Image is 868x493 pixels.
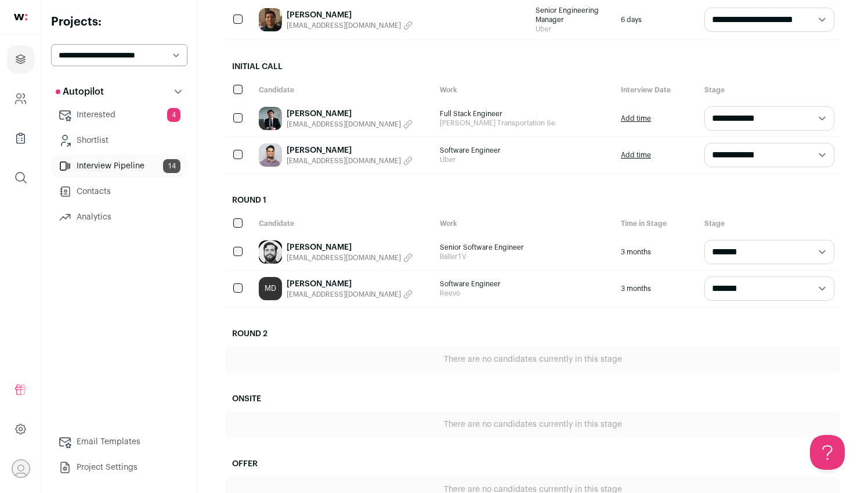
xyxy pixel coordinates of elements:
a: MD [259,277,282,300]
div: Candidate [253,80,434,100]
div: Work [434,213,615,234]
a: [PERSON_NAME] [287,9,413,21]
span: Uber [440,155,609,164]
button: [EMAIL_ADDRESS][DOMAIN_NAME] [287,21,413,30]
a: [PERSON_NAME] [287,278,413,290]
a: Shortlist [51,129,187,152]
a: Interested4 [51,103,187,127]
a: Interview Pipeline14 [51,154,187,178]
a: [PERSON_NAME] [287,108,413,120]
div: Time in Stage [615,213,699,234]
span: [EMAIL_ADDRESS][DOMAIN_NAME] [287,290,401,299]
a: Projects [7,45,34,73]
p: Autopilot [56,85,104,99]
div: There are no candidates currently in this stage [225,412,840,437]
h2: Onsite [225,386,840,412]
a: Email Templates [51,430,187,454]
img: df797a7584ac500eb750b61834a1763ee5ac4668281d848cb4d763a9c6a056ad [259,8,282,31]
img: b66d3c490a882c089e75c9d7d1ad8b05ae82b06eba47d270439d288f6a30228b.jpg [259,107,282,130]
h2: Initial Call [225,54,840,80]
a: Company Lists [7,124,34,152]
button: [EMAIL_ADDRESS][DOMAIN_NAME] [287,290,413,299]
span: Uber [536,24,609,34]
h2: Projects: [51,14,187,30]
a: Add time [621,114,651,123]
div: Candidate [253,213,434,234]
a: Add time [621,150,651,160]
span: Software Engineer [440,279,609,289]
div: 3 months [615,234,699,270]
a: Company and ATS Settings [7,85,34,113]
button: Autopilot [51,80,187,103]
span: [EMAIL_ADDRESS][DOMAIN_NAME] [287,253,401,262]
a: Analytics [51,206,187,229]
img: 7b4ba539908a3452206bbe482e87d4689398cde455de559b34b1032d16880bd6.jpg [259,240,282,264]
h2: Round 2 [225,321,840,347]
div: Stage [699,80,840,100]
a: [PERSON_NAME] [287,242,413,253]
span: BallerTV [440,252,609,261]
div: 3 months [615,271,699,307]
span: Senior Software Engineer [440,243,609,252]
span: [EMAIL_ADDRESS][DOMAIN_NAME] [287,21,401,30]
img: afa77776eb2a758075f512d1b34f548d660caaa4a398bca37cbaa95ec6f57361 [259,143,282,167]
a: Contacts [51,180,187,203]
button: Open dropdown [12,459,30,478]
span: Senior Engineering Manager [536,6,609,24]
span: Reevo [440,289,609,298]
span: [EMAIL_ADDRESS][DOMAIN_NAME] [287,120,401,129]
a: Project Settings [51,456,187,479]
span: Software Engineer [440,146,609,155]
span: 14 [163,159,180,173]
a: [PERSON_NAME] [287,145,413,156]
button: [EMAIL_ADDRESS][DOMAIN_NAME] [287,253,413,262]
button: [EMAIL_ADDRESS][DOMAIN_NAME] [287,156,413,165]
div: There are no candidates currently in this stage [225,347,840,372]
h2: Offer [225,451,840,477]
iframe: Help Scout Beacon - Open [810,435,845,470]
div: Stage [699,213,840,234]
span: 4 [167,108,180,122]
div: Interview Date [615,80,699,100]
h2: Round 1 [225,188,840,213]
span: [EMAIL_ADDRESS][DOMAIN_NAME] [287,156,401,165]
div: Work [434,80,615,100]
span: Full Stack Engineer [440,109,609,118]
button: [EMAIL_ADDRESS][DOMAIN_NAME] [287,120,413,129]
img: wellfound-shorthand-0d5821cbd27db2630d0214b213865d53afaa358527fdda9d0ea32b1df1b89c2c.svg [14,14,27,20]
span: [PERSON_NAME] Transportation Se [440,118,609,128]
